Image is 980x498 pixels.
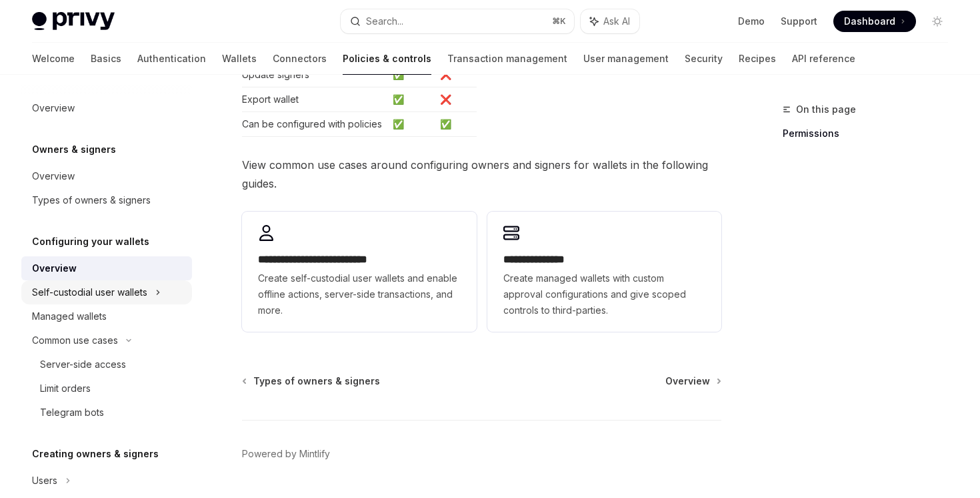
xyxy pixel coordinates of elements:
a: Authentication [137,43,206,75]
div: Search... [366,13,403,29]
div: Overview [32,100,75,116]
span: View common use cases around configuring owners and signers for wallets in the following guides. [242,156,721,193]
td: ✅ [435,112,477,137]
a: Telegram bots [21,401,192,425]
div: Self-custodial user wallets [32,284,147,300]
a: Connectors [273,43,327,75]
a: Overview [21,256,192,280]
span: Dashboard [844,15,895,28]
button: Ask AI [581,9,639,33]
div: Managed wallets [32,308,107,324]
div: Overview [32,260,77,276]
a: Overview [665,375,720,388]
td: Export wallet [242,87,387,112]
td: Can be configured with policies [242,112,387,137]
a: Server-side access [21,352,192,377]
span: Create managed wallets with custom approval configurations and give scoped controls to third-part... [503,270,705,318]
button: Search...⌘K [341,9,573,33]
td: ❌ [435,63,477,87]
a: Overview [21,96,192,120]
span: ⌘ K [552,16,566,27]
a: Permissions [783,123,959,144]
a: **** **** *****Create managed wallets with custom approval configurations and give scoped control... [487,212,721,332]
span: Ask AI [603,15,630,28]
a: Basics [91,43,121,75]
div: Limit orders [40,381,91,397]
td: Update signers [242,63,387,87]
a: API reference [792,43,855,75]
h5: Owners & signers [32,142,116,158]
a: Demo [738,15,765,28]
h5: Creating owners & signers [32,446,159,462]
a: Managed wallets [21,304,192,328]
div: Users [32,473,57,489]
a: Limit orders [21,377,192,401]
a: Support [781,15,817,28]
a: Policies & controls [343,43,431,75]
div: Common use cases [32,332,118,348]
img: light logo [32,12,115,31]
span: Overview [665,375,710,388]
h5: Configuring your wallets [32,234,149,250]
span: Types of owners & signers [253,375,380,388]
a: Overview [21,164,192,188]
a: Transaction management [447,43,567,75]
span: On this page [796,101,856,117]
a: Recipes [739,43,776,75]
div: Overview [32,168,75,184]
a: Wallets [222,43,257,75]
div: Types of owners & signers [32,192,151,208]
a: Security [685,43,723,75]
a: Powered by Mintlify [242,447,330,461]
td: ✅ [387,112,435,137]
a: User management [583,43,669,75]
td: ✅ [387,87,435,112]
a: Types of owners & signers [21,188,192,212]
a: Types of owners & signers [243,375,380,388]
td: ❌ [435,87,477,112]
div: Server-side access [40,356,126,372]
a: Dashboard [833,11,916,32]
td: ✅ [387,63,435,87]
span: Create self-custodial user wallets and enable offline actions, server-side transactions, and more. [258,270,460,318]
a: Welcome [32,43,75,75]
button: Toggle dark mode [927,11,948,32]
div: Telegram bots [40,405,104,421]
